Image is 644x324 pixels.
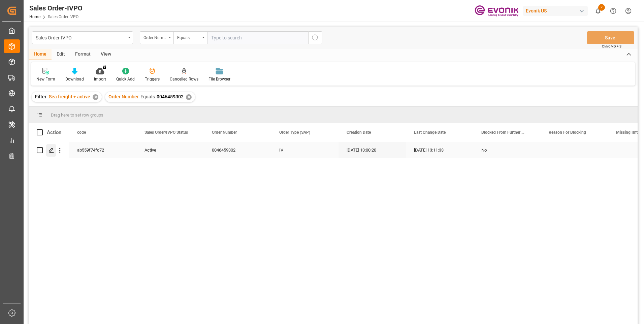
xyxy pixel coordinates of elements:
[140,31,173,44] button: open menu
[523,4,590,17] button: Evonik US
[212,130,237,135] span: Order Number
[602,44,621,49] span: Ctrl/CMD + S
[35,94,49,99] span: Filter :
[51,112,103,118] span: Drag here to set row groups
[347,130,371,135] span: Creation Date
[29,142,69,158] div: Press SPACE to select this row.
[406,142,473,158] div: [DATE] 13:11:33
[140,94,155,99] span: Equals
[204,142,271,158] div: 0046459302
[173,31,207,44] button: open menu
[475,5,518,17] img: Evonik-brand-mark-Deep-Purple-RGB.jpeg_1700498283.jpeg
[414,130,446,135] span: Last Change Date
[47,129,61,135] div: Action
[481,142,533,158] div: No
[65,76,84,82] div: Download
[108,94,139,99] span: Order Number
[144,142,196,158] div: Active
[481,130,526,135] span: Blocked From Further Processing
[170,76,198,82] div: Cancelled Rows
[587,31,634,44] button: Save
[29,14,40,19] a: Home
[186,94,192,100] div: ✕
[29,3,83,13] div: Sales Order-IVPO
[69,142,136,158] div: ab559f74fc72
[116,76,135,82] div: Quick Add
[49,94,90,99] span: Sea freight + active
[279,130,310,135] span: Order Type (SAP)
[145,76,160,82] div: Triggers
[157,94,184,99] span: 0046459302
[70,49,96,60] div: Format
[523,6,588,16] div: Evonik US
[52,49,70,60] div: Edit
[29,49,52,60] div: Home
[177,33,200,41] div: Equals
[549,130,586,135] span: Reason For Blocking
[36,33,126,41] div: Sales Order-IVPO
[271,142,339,158] div: IV
[77,130,86,135] span: code
[96,49,116,60] div: View
[308,31,322,44] button: search button
[598,4,605,11] span: 2
[590,3,606,19] button: show 2 new notifications
[606,3,621,19] button: Help Center
[143,33,166,41] div: Order Number
[144,130,188,135] span: Sales Order/IVPO Status
[36,76,55,82] div: New Form
[93,94,98,100] div: ✕
[32,31,133,44] button: open menu
[208,76,230,82] div: File Browser
[207,31,308,44] input: Type to search
[339,142,406,158] div: [DATE] 13:00:20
